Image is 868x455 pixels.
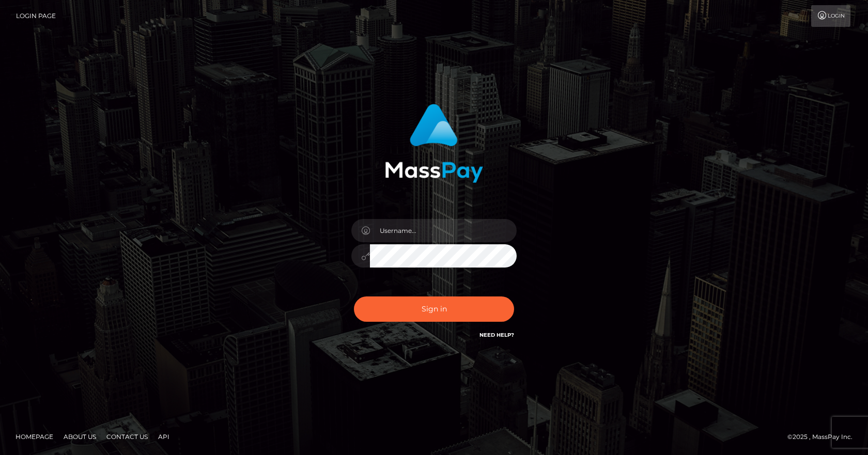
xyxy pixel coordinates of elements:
[16,5,56,27] a: Login Page
[370,219,517,242] input: Username...
[787,431,860,443] div: © 2025 , MassPay Inc.
[354,296,514,322] button: Sign in
[479,332,514,338] a: Need Help?
[385,104,483,183] img: MassPay Login
[11,429,57,445] a: Homepage
[59,429,100,445] a: About Us
[154,429,174,445] a: API
[102,429,152,445] a: Contact Us
[811,5,850,27] a: Login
